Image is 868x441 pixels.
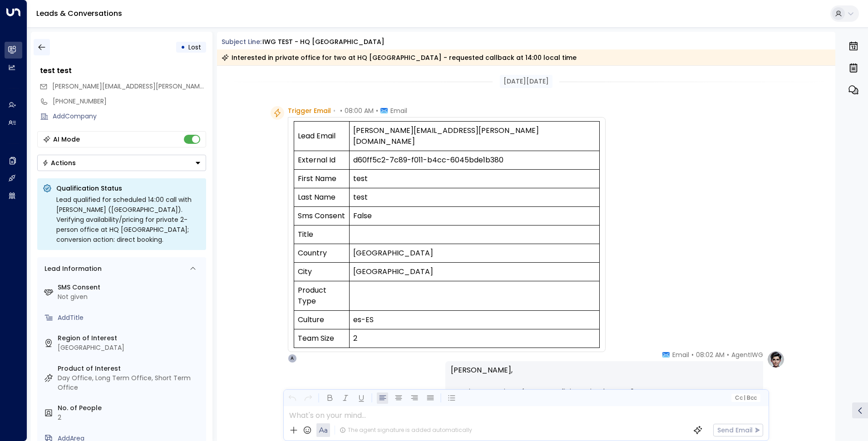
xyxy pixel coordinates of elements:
td: Title [294,225,349,244]
td: Sms Consent [294,207,349,225]
div: [DATE][DATE] [500,75,552,88]
td: Team Size [294,329,349,348]
div: [PHONE_NUMBER] [53,97,206,106]
span: 08:02 AM [696,350,725,359]
span: • [727,350,729,359]
a: Leads & Conversations [36,8,122,19]
div: AddCompany [53,112,206,121]
span: Lost [188,43,201,52]
td: 2 [349,329,599,348]
td: Product Type [294,281,349,311]
td: City [294,263,349,281]
span: • [340,106,342,115]
div: The agent signature is added automatically [340,426,472,434]
div: Not given [58,292,202,302]
label: No. of People [58,403,202,413]
div: IWG TEST - HQ [GEOGRAPHIC_DATA] [262,37,385,47]
span: • [691,350,694,359]
div: AI Mode [53,135,80,144]
span: • [376,106,378,115]
label: Region of Interest [58,333,202,343]
p: Qualification Status [56,184,201,193]
span: 08:00 AM [345,106,374,115]
span: | [744,395,745,401]
div: Lead Information [41,264,102,274]
div: Actions [42,159,76,167]
td: test [349,170,599,188]
span: AgentIWG [731,350,763,359]
span: Email [390,106,407,115]
td: [GEOGRAPHIC_DATA] [349,263,599,281]
span: • [333,106,335,115]
label: Product of Interest [58,364,202,373]
td: Last Name [294,188,349,207]
td: test [349,188,599,207]
td: False [349,207,599,225]
div: Interested in private office for two at HQ [GEOGRAPHIC_DATA] - requested callback at 14:00 local ... [222,53,577,62]
div: Button group with a nested menu [37,155,206,171]
td: [PERSON_NAME][EMAIL_ADDRESS][PERSON_NAME][DOMAIN_NAME] [349,122,599,151]
span: [PERSON_NAME][EMAIL_ADDRESS][PERSON_NAME][DOMAIN_NAME] [52,82,257,91]
td: d60ff5c2-7c89-f011-b4cc-6045bde1b380 [349,151,599,170]
button: Actions [37,155,206,171]
button: Cc|Bcc [731,394,760,402]
div: • [181,39,185,55]
span: holger.aroca@gmail.com [52,82,206,91]
td: es-ES [349,311,599,329]
td: Culture [294,311,349,329]
div: AddTitle [58,313,202,323]
td: Country [294,244,349,263]
button: Undo [286,392,298,404]
div: Day Office, Long Term Office, Short Term Office [58,373,202,392]
td: External Id [294,151,349,170]
td: [GEOGRAPHIC_DATA] [349,244,599,263]
div: Lead qualified for scheduled 14:00 call with [PERSON_NAME] ([GEOGRAPHIC_DATA]). Verifying availab... [56,195,201,245]
span: Subject Line: [222,37,261,46]
button: Redo [302,392,314,404]
td: First Name [294,170,349,188]
label: SMS Consent [58,283,202,292]
div: test test [40,65,206,76]
img: profile-logo.png [767,350,785,368]
span: Email [672,350,689,359]
td: Lead Email [294,122,349,151]
div: [GEOGRAPHIC_DATA] [58,343,202,353]
span: Trigger Email [288,106,331,115]
div: 2 [58,413,202,422]
span: Cc Bcc [735,395,756,401]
